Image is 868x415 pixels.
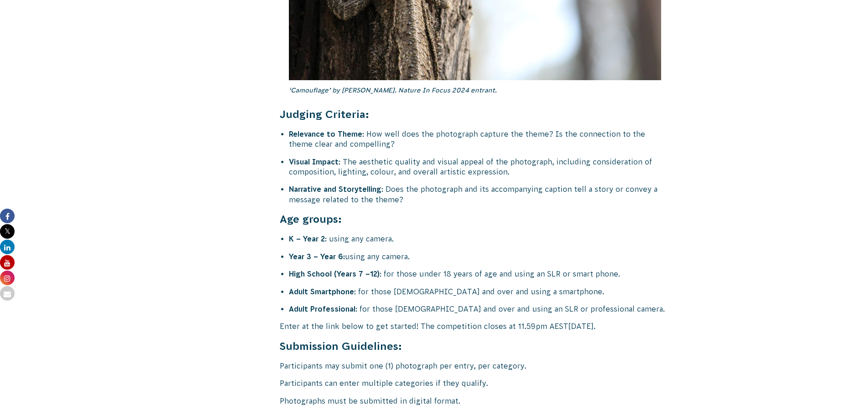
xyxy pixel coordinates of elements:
em: ‘Camouflage’ by [PERSON_NAME]. Nature In Focus 2024 entrant. [289,87,497,94]
strong: Visual Impact [289,158,339,166]
li: : for those [DEMOGRAPHIC_DATA] and over and using an SLR or professional camera. [289,304,671,314]
strong: K – Year 2 [289,235,325,243]
strong: Narrative and Storytelling [289,185,381,193]
strong: Adult Professional [289,305,355,313]
li: : How well does the photograph capture the theme? Is the connection to the theme clear and compel... [289,129,671,149]
p: Participants can enter multiple categories if they qualify. [280,378,671,388]
li: : The aesthetic quality and visual appeal of the photograph, including consideration of compositi... [289,157,671,177]
p: Enter at the link below to get started! The competition closes at 11.59pm AEST[DATE]. [280,321,671,331]
li: using any camera. [289,251,671,261]
p: Participants may submit one (1) photograph per entry, per category. [280,361,671,371]
strong: Relevance to Theme [289,130,362,138]
strong: Year 3 – Year 6: [289,252,345,261]
li: : for those under 18 years of age and using an SLR or smart phone. [289,269,671,279]
strong: Age groups: [280,213,342,225]
strong: Adult Smartphone [289,287,354,296]
strong: Judging Criteria: [280,108,369,120]
strong: High School (Years 7 –12) [289,270,380,278]
li: : for those [DEMOGRAPHIC_DATA] and over and using a smartphone. [289,287,671,297]
li: : using any camera. [289,234,671,244]
strong: Submission Guidelines: [280,340,402,352]
li: : Does the photograph and its accompanying caption tell a story or convey a message related to th... [289,184,671,205]
p: Photographs must be submitted in digital format. [280,396,671,406]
